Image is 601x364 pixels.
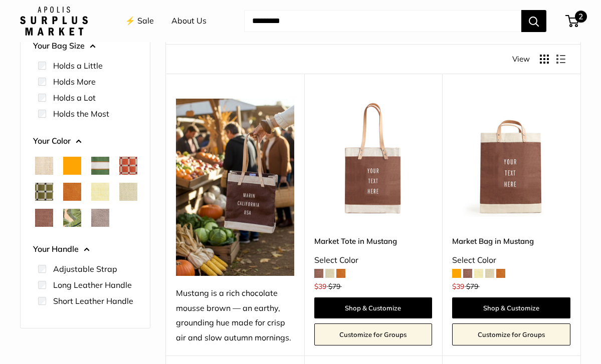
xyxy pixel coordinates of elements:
[119,183,137,201] button: Mint Sorbet
[63,157,81,175] button: Orange
[53,263,117,275] label: Adjustable Strap
[521,10,546,32] button: Search
[35,183,53,201] button: Chenille Window Sage
[566,15,579,27] a: 2
[91,183,109,201] button: Daisy
[176,286,294,346] div: Mustang is a rich chocolate mousse brown — an earthy, grounding hue made for crisp air and slow a...
[512,52,530,66] span: View
[314,253,433,268] div: Select Color
[53,76,96,88] label: Holds More
[575,11,587,23] span: 2
[91,209,109,227] button: Taupe
[452,99,570,217] a: Market Bag in MustangMarket Bag in Mustang
[452,99,570,217] img: Market Bag in Mustang
[452,282,464,291] span: $39
[314,99,433,217] img: Market Tote in Mustang
[91,157,109,175] button: Court Green
[314,235,433,247] a: Market Tote in Mustang
[35,157,53,175] button: Natural
[53,295,133,307] label: Short Leather Handle
[53,108,109,120] label: Holds the Most
[33,242,137,257] button: Your Handle
[171,14,207,29] a: About Us
[53,92,96,104] label: Holds a Lot
[35,209,53,227] button: Mustang
[20,7,88,36] img: Apolis: Surplus Market
[452,297,570,318] a: Shop & Customize
[540,55,549,64] button: Display products as grid
[314,282,326,291] span: $39
[244,10,521,32] input: Search...
[119,157,137,175] button: Chenille Window Brick
[466,282,478,291] span: $79
[452,235,570,247] a: Market Bag in Mustang
[33,39,137,54] button: Your Bag Size
[452,253,570,268] div: Select Color
[176,99,294,275] img: Mustang is a rich chocolate mousse brown — an earthy, grounding hue made for crisp air and slow a...
[314,323,433,345] a: Customize for Groups
[314,297,433,318] a: Shop & Customize
[33,134,137,149] button: Your Color
[53,60,103,72] label: Holds a Little
[53,279,132,291] label: Long Leather Handle
[63,183,81,201] button: Cognac
[452,323,570,345] a: Customize for Groups
[125,14,154,29] a: ⚡️ Sale
[63,209,81,227] button: Palm Leaf
[314,99,433,217] a: Market Tote in MustangMarket Tote in Mustang
[556,55,565,64] button: Display products as list
[328,282,340,291] span: $79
